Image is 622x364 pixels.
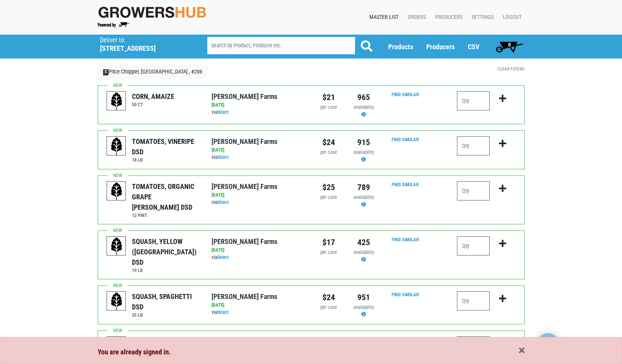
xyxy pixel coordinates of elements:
[217,154,229,160] a: Direct
[217,199,229,205] a: Direct
[132,91,174,102] div: CORN, AMAIZE
[132,336,200,357] div: SQUASH, BUTTERNUT DSD
[317,249,340,256] div: per case
[363,10,402,25] a: Master List
[107,92,126,111] img: placeholder-variety-43d6402dacf2d531de610a020419775a.svg
[100,35,193,53] span: Price Chopper, Rome , #206 (1790 Black River Blvd, Rome, NY 13440, USA)
[354,104,374,110] span: availability
[212,302,305,309] div: [DATE]
[508,42,511,48] span: 0
[468,43,479,51] a: CSV
[457,291,490,311] input: Qty
[354,194,374,200] span: availability
[212,102,305,109] div: [DATE]
[317,236,340,249] div: $17
[212,109,305,116] div: via
[457,136,490,155] input: Qty
[317,181,340,194] div: $25
[317,304,340,311] div: per case
[317,91,340,104] div: $21
[132,212,200,218] h6: 12 PINT
[103,69,109,75] span: X
[107,337,126,356] img: placeholder-variety-43d6402dacf2d531de610a020419775a.svg
[212,199,305,206] div: via
[132,291,200,312] div: SQUASH, SPAGHETTI DSD
[352,136,375,149] div: 915
[457,236,490,255] input: Qty
[132,157,200,163] h6: 18 LB
[352,91,375,104] div: 965
[98,22,130,28] img: Powered by Big Wheelbarrow
[212,237,277,245] a: [PERSON_NAME] Farms
[317,291,340,304] div: $24
[317,104,340,111] div: per case
[317,149,340,156] div: per case
[212,192,305,199] div: [DATE]
[354,149,374,155] span: availability
[352,336,375,349] div: 954
[354,304,374,310] span: availability
[132,102,174,107] h6: 50 CT
[352,236,375,249] div: 425
[107,182,126,201] img: placeholder-variety-43d6402dacf2d531de610a020419775a.svg
[492,39,527,54] a: 0
[426,43,455,51] a: Producers
[132,136,200,157] div: TOMATOES, VINERIPE DSD
[429,10,465,25] a: Producers
[107,137,126,156] img: placeholder-variety-43d6402dacf2d531de610a020419775a.svg
[217,309,229,315] a: Direct
[392,92,419,97] a: Find Similar
[132,181,200,212] div: TOMATOES, ORGANIC GRAPE [PERSON_NAME] DSD
[352,291,375,304] div: 951
[457,336,490,356] input: Qty
[212,92,277,100] a: [PERSON_NAME] Farms
[212,154,305,161] div: via
[457,91,490,110] input: Qty
[392,137,419,142] a: Find Similar
[107,237,126,256] img: placeholder-variety-43d6402dacf2d531de610a020419775a.svg
[402,10,429,25] a: Orders
[100,37,188,44] p: Deliver to:
[107,292,126,311] img: placeholder-variety-43d6402dacf2d531de610a020419775a.svg
[98,347,525,357] div: You are already signed in.
[388,43,413,51] a: Products
[392,182,419,187] a: Find Similar
[392,337,419,342] a: Find Similar
[212,292,277,301] a: [PERSON_NAME] Farms
[392,237,419,242] a: Find Similar
[212,254,305,261] div: via
[217,109,229,115] a: Direct
[207,37,355,54] input: Search by Product, Producer etc.
[497,66,524,72] a: Clear Filters
[212,247,305,254] div: [DATE]
[98,65,208,79] a: XPrice Chopper, [GEOGRAPHIC_DATA] , #206
[317,136,340,149] div: $24
[217,254,229,260] a: Direct
[212,137,277,145] a: [PERSON_NAME] Farms
[98,5,207,19] img: original-fc7597fdc6adbb9d0e2ae620e786d1a2.jpg
[212,147,305,154] div: [DATE]
[392,292,419,297] a: Find Similar
[132,312,200,318] h6: 35 LB
[354,249,374,255] span: availability
[352,181,375,194] div: 789
[212,309,305,316] div: via
[132,236,200,267] div: SQUASH, YELLOW ([GEOGRAPHIC_DATA]) DSD
[465,10,497,25] a: Settings
[212,182,277,190] a: [PERSON_NAME] Farms
[132,267,200,273] h6: 19 LB
[100,44,188,53] h5: [STREET_ADDRESS]
[457,181,490,200] input: Qty
[497,10,525,25] a: Logout
[317,194,340,201] div: per case
[317,336,340,349] div: $24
